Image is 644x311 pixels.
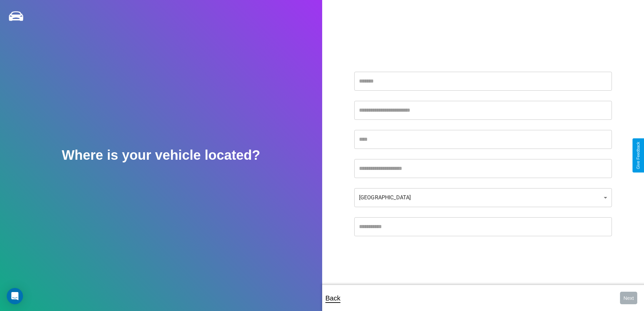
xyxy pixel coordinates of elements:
[620,292,637,304] button: Next
[354,188,612,207] div: [GEOGRAPHIC_DATA]
[62,148,260,163] h2: Where is your vehicle located?
[326,292,340,304] p: Back
[7,288,23,304] div: Open Intercom Messenger
[636,142,641,169] div: Give Feedback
